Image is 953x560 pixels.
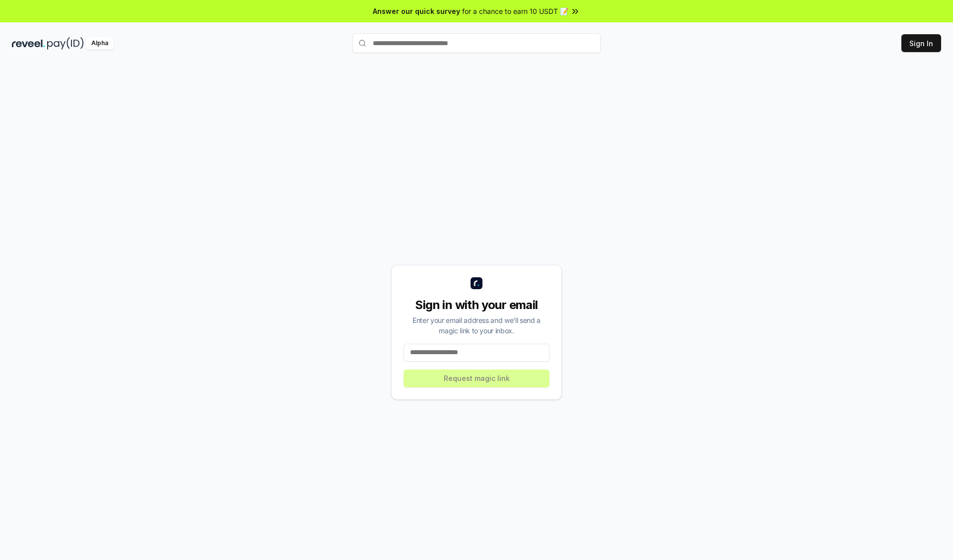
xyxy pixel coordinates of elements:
img: reveel_dark [12,37,45,50]
button: Sign In [901,34,941,52]
span: for a chance to earn 10 USDT 📝 [462,6,568,16]
img: pay_id [47,37,84,50]
div: Enter your email address and we’ll send a magic link to your inbox. [404,315,549,336]
span: Answer our quick survey [373,6,460,16]
img: logo_small [471,277,482,289]
div: Alpha [86,37,114,50]
div: Sign in with your email [404,297,549,313]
